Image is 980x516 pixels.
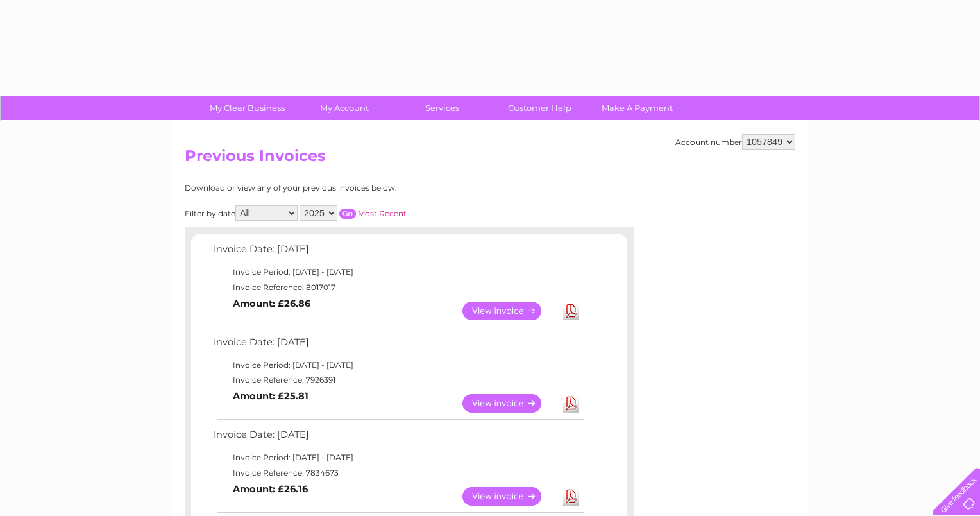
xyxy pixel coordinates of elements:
td: Invoice Reference: 7926391 [210,372,586,388]
a: Make A Payment [584,96,690,120]
td: Invoice Date: [DATE] [210,334,586,357]
a: Services [389,96,495,120]
td: Invoice Reference: 8017017 [210,280,586,295]
td: Invoice Reference: 7834673 [210,465,586,481]
a: Most Recent [358,209,407,218]
a: Customer Help [487,96,593,120]
a: My Clear Business [194,96,300,120]
a: View [462,394,557,413]
td: Invoice Date: [DATE] [210,426,586,450]
a: My Account [292,96,398,120]
td: Invoice Date: [DATE] [210,241,586,264]
td: Invoice Period: [DATE] - [DATE] [210,357,586,373]
b: Amount: £26.86 [233,298,310,309]
div: Account number [675,134,795,150]
b: Amount: £26.16 [233,483,308,495]
a: Download [563,394,579,413]
a: View [462,302,557,320]
h2: Previous Invoices [185,147,795,171]
div: Filter by date [185,205,521,221]
b: Amount: £25.81 [233,390,308,402]
a: View [462,487,557,506]
div: Download or view any of your previous invoices below. [185,184,521,193]
td: Invoice Period: [DATE] - [DATE] [210,450,586,465]
a: Download [563,487,579,506]
a: Download [563,302,579,320]
td: Invoice Period: [DATE] - [DATE] [210,264,586,280]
